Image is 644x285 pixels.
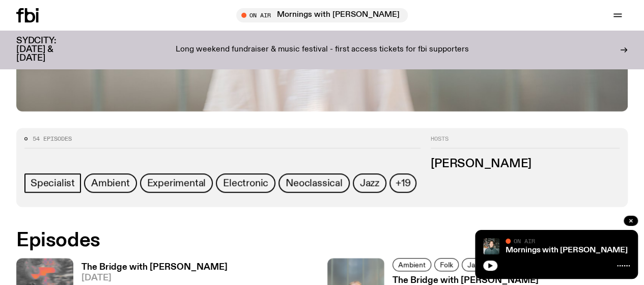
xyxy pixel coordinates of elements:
span: Ambient [91,177,130,189]
span: Folk [440,261,453,268]
span: Jazz [467,261,481,268]
a: Back to Top [15,13,55,22]
h3: The Bridge with [PERSON_NAME] [81,263,228,272]
span: +19 [396,177,410,189]
h3: The Bridge with [PERSON_NAME] [393,276,539,285]
a: Rhythmic Resistance [15,59,85,68]
button: On AirMornings with [PERSON_NAME] [236,8,408,22]
span: Experimental [147,177,206,189]
span: Specialist [31,177,75,189]
a: Mornings with [PERSON_NAME] [15,50,130,59]
span: Neoclassical [286,177,343,189]
span: On Air [514,238,535,244]
span: Ambient [398,261,426,268]
a: Mornings with [PERSON_NAME] [506,246,628,254]
h3: SYDCITY: [DATE] & [DATE] [16,37,81,63]
button: +19 [389,173,416,193]
h3: [PERSON_NAME] [431,159,620,170]
a: Ambient [84,173,137,193]
a: Jazz [462,258,487,271]
span: Jazz [360,177,379,189]
a: Neoclassical [278,173,350,193]
a: Electronic [216,173,275,193]
h2: Episodes [16,231,421,250]
a: The Allnighter [15,32,63,40]
span: [DATE] [81,274,228,282]
a: Folk [434,258,459,271]
h2: Hosts [431,136,620,148]
a: Ambient [393,258,431,271]
p: Long weekend fundraiser & music festival - first access tickets for fbi supporters [176,45,469,55]
a: Up For It [15,41,46,49]
a: [DATE] [15,22,42,31]
a: Specialist [24,173,81,193]
img: Radio presenter Ben Hansen sits in front of a wall of photos and an fbi radio sign. Film photo. B... [483,238,499,254]
a: Experimental [140,173,213,193]
div: Outline [4,4,149,13]
a: Jazz [353,173,386,193]
span: Electronic [223,177,268,189]
a: Lunch with [PERSON_NAME] [15,68,119,77]
span: 54 episodes [33,136,72,142]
